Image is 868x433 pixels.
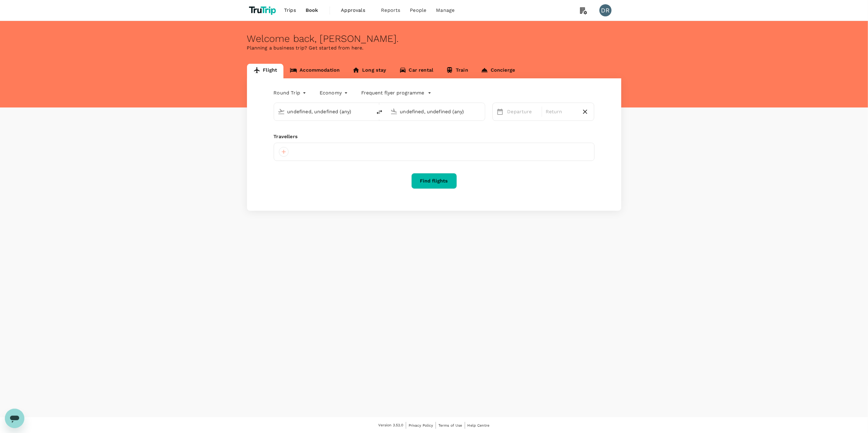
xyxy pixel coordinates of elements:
[247,44,621,52] p: Planning a business trip? Get started from here.
[247,33,621,44] div: Welcome back , [PERSON_NAME] .
[274,133,595,140] div: Travellers
[381,7,400,14] span: Reports
[306,7,318,14] span: Book
[393,64,440,78] a: Car rental
[546,108,576,115] p: Return
[410,7,427,14] span: People
[361,89,431,97] button: Frequent flyer programme
[320,88,349,98] div: Economy
[468,423,490,428] span: Help Centre
[341,7,372,14] span: Approvals
[5,409,24,428] iframe: Button to launch messaging window
[507,108,538,115] p: Departure
[247,64,284,78] a: Flight
[438,423,462,428] span: Terms of Use
[284,7,296,14] span: Trips
[409,422,433,429] a: Privacy Policy
[379,422,403,428] span: Version 3.52.0
[438,422,462,429] a: Terms of Use
[361,89,424,97] p: Frequent flyer programme
[599,4,612,16] div: DR
[372,105,387,119] button: delete
[287,107,359,116] input: Depart from
[411,173,457,189] button: Find flights
[368,111,369,112] button: Open
[400,107,472,116] input: Going to
[468,422,490,429] a: Help Centre
[481,111,482,112] button: Open
[475,64,521,78] a: Concierge
[346,64,393,78] a: Long stay
[283,64,346,78] a: Accommodation
[247,4,280,17] img: TruTrip logo
[436,7,455,14] span: Manage
[274,88,308,98] div: Round Trip
[440,64,475,78] a: Train
[409,423,433,428] span: Privacy Policy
